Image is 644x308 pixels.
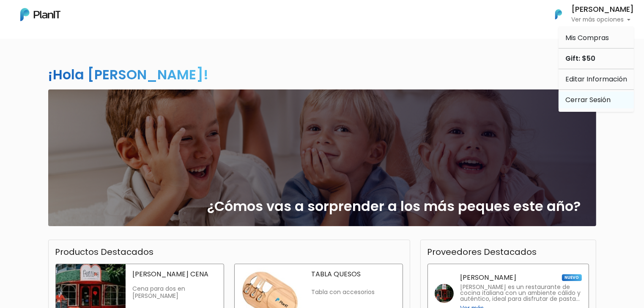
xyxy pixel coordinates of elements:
[559,50,634,67] div: Gift: $50
[44,8,122,24] div: ¿Necesitás ayuda?
[460,284,582,302] p: [PERSON_NAME] es un restaurante de cocina italiana con un ambiente cálido y auténtico, ideal para...
[208,198,581,214] h2: ¿Cómos vas a sorprender a los más peques este año?
[55,247,154,257] h3: Productos Destacados
[311,289,396,296] p: Tabla con accesorios
[435,284,454,303] img: fellini
[20,8,60,21] img: PlanIt Logo
[559,92,634,108] a: Cerrar Sesión
[460,274,517,281] p: [PERSON_NAME]
[48,65,209,84] h2: ¡Hola [PERSON_NAME]!
[562,274,581,281] span: NUEVO
[571,6,634,14] h6: [PERSON_NAME]
[132,271,217,278] p: [PERSON_NAME] CENA
[565,33,609,43] span: Mis Compras
[559,30,634,46] a: Mis Compras
[549,5,568,24] img: PlanIt Logo
[428,247,537,257] h3: Proveedores Destacados
[311,271,396,278] p: TABLA QUESOS
[132,285,217,300] p: Cena para dos en [PERSON_NAME]
[571,17,634,23] p: Ver más opciones
[559,71,634,88] a: Editar Información
[544,3,634,25] button: PlanIt Logo [PERSON_NAME] Ver más opciones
